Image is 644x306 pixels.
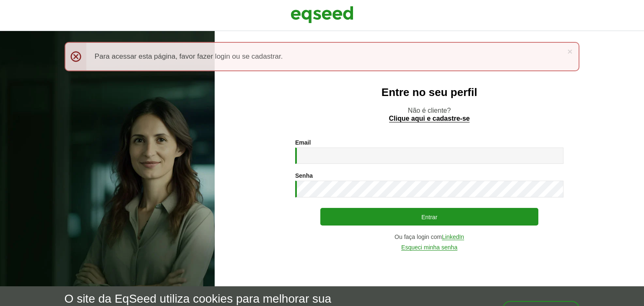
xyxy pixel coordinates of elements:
p: Não é cliente? [231,106,627,122]
label: Email [295,140,311,145]
a: Esqueci minha senha [401,244,457,251]
div: Ou faça login com [295,234,563,240]
a: LinkedIn [442,234,464,240]
label: Senha [295,173,313,179]
img: EqSeed Logo [291,4,353,25]
div: Para acessar esta página, favor fazer login ou se cadastrar. [65,42,580,71]
a: × [567,47,572,56]
h2: Entre no seu perfil [231,86,627,99]
a: Clique aqui e cadastre-se [389,115,470,122]
button: Entrar [320,208,538,226]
